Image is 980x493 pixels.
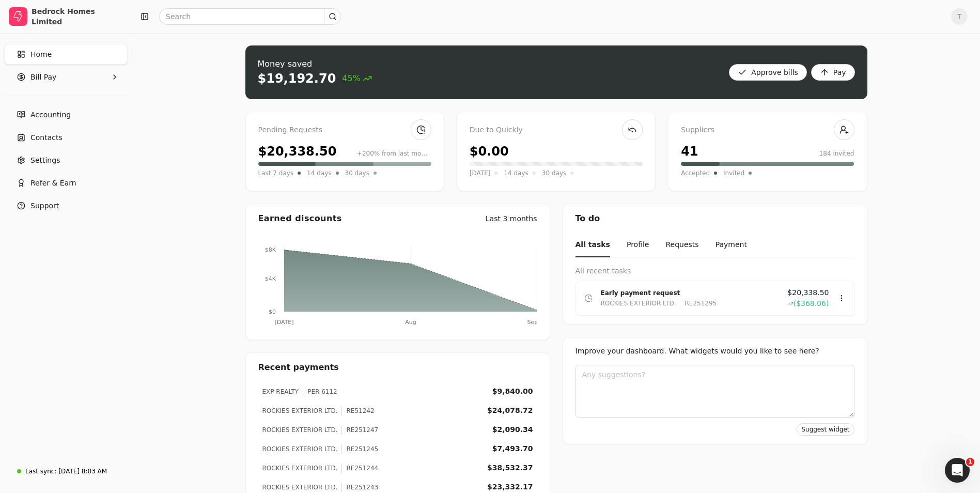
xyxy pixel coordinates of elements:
[819,149,854,158] div: 184 invited
[575,346,854,357] div: Improve your dashboard. What widgets would you like to see here?
[492,386,533,397] div: $9,840.00
[486,213,537,224] div: Last 3 months
[25,467,56,476] div: Last sync:
[341,406,374,415] div: RE51242
[945,458,970,483] iframe: Intercom live chat
[341,464,378,473] div: RE251244
[797,423,854,436] button: Suggest widget
[262,483,338,492] div: ROCKIES EXTERIOR LTD.
[4,44,128,65] a: Home
[357,149,431,158] div: +200% from last month
[787,287,829,298] span: $20,338.50
[262,406,338,415] div: ROCKIES EXTERIOR LTD.
[30,201,59,211] span: Support
[487,405,533,416] div: $24,078.72
[341,483,378,492] div: RE251243
[258,58,372,70] div: Money saved
[258,212,342,225] div: Earned discounts
[4,462,128,481] a: Last sync:[DATE] 8:03 AM
[966,458,974,466] span: 1
[665,233,698,257] button: Requests
[794,298,829,309] span: ($368.06)
[563,204,867,233] div: To do
[303,387,337,396] div: PER-6112
[723,168,744,178] span: Invited
[681,125,854,136] div: Suppliers
[601,298,676,309] div: ROCKIES EXTERIOR LTD.
[715,233,747,257] button: Payment
[30,110,71,120] span: Accounting
[681,168,710,178] span: Accepted
[527,319,538,326] tspan: Sep
[487,463,533,473] div: $38,532.37
[575,233,610,257] button: All tasks
[811,64,855,81] button: Pay
[32,6,123,27] div: Bedrock Homes Limited
[4,195,128,216] button: Support
[470,168,491,178] span: [DATE]
[542,168,566,178] span: 30 days
[258,125,431,136] div: Pending Requests
[58,467,107,476] div: [DATE] 8:03 AM
[601,288,779,298] div: Early payment request
[262,444,338,454] div: ROCKIES EXTERIOR LTD.
[30,49,52,60] span: Home
[159,8,341,25] input: Search
[258,168,294,178] span: Last 7 days
[575,266,854,276] div: All recent tasks
[405,319,416,326] tspan: Aug
[4,150,128,171] a: Settings
[492,443,533,454] div: $7,493.70
[30,132,63,143] span: Contacts
[4,127,128,148] a: Contacts
[30,155,60,166] span: Settings
[627,233,649,257] button: Profile
[262,387,299,396] div: EXP REALTY
[341,444,378,454] div: RE251245
[681,142,698,161] div: 41
[246,353,550,382] div: Recent payments
[262,425,338,435] div: ROCKIES EXTERIOR LTD.
[30,72,56,83] span: Bill Pay
[345,168,369,178] span: 30 days
[492,424,533,435] div: $2,090.34
[307,168,331,178] span: 14 days
[269,309,276,315] tspan: $0
[4,67,128,87] button: Bill Pay
[274,319,293,326] tspan: [DATE]
[342,72,372,85] span: 45%
[4,104,128,125] a: Accounting
[470,125,643,136] div: Due to Quickly
[258,142,337,161] div: $20,338.50
[504,168,528,178] span: 14 days
[951,8,968,25] button: T
[4,173,128,193] button: Refer & Earn
[341,425,378,435] div: RE251247
[30,178,76,189] span: Refer & Earn
[487,482,533,492] div: $23,332.17
[258,70,336,87] div: $19,192.70
[729,64,807,81] button: Approve bills
[265,275,276,282] tspan: $4K
[265,246,276,253] tspan: $8K
[262,464,338,473] div: ROCKIES EXTERIOR LTD.
[680,298,717,309] div: RE251295
[470,142,509,161] div: $0.00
